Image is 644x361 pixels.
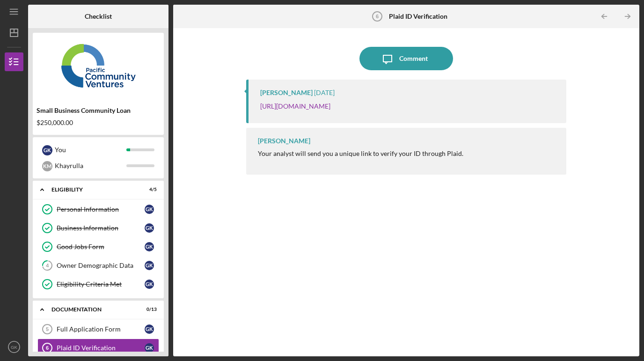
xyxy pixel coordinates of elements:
div: Plaid ID Verification [57,344,145,352]
tspan: 6 [375,14,378,19]
a: Eligibility Criteria MetGK [37,275,159,294]
div: Eligibility [51,187,133,192]
div: G K [145,280,154,289]
a: Business InformationGK [37,219,159,237]
a: 6Plaid ID VerificationGK [37,339,159,357]
div: G K [145,343,154,353]
a: Good Jobs FormGK [37,237,159,256]
a: Personal InformationGK [37,200,159,219]
div: Khayrulla [55,158,126,174]
div: Personal Information [57,206,145,213]
b: Plaid ID Verification [389,13,447,20]
div: G K [145,223,154,233]
div: Small Business Community Loan [37,107,160,114]
a: 5Full Application FormGK [37,320,159,339]
div: Comment [399,47,428,70]
a: [URL][DOMAIN_NAME] [260,102,330,110]
div: $250,000.00 [37,119,160,126]
button: GK [5,338,23,356]
div: G K [145,261,154,270]
div: Owner Demographic Data [57,262,145,269]
div: 0 / 13 [140,307,157,312]
button: Comment [359,47,453,70]
div: Full Application Form [57,325,145,333]
b: Checklist [85,13,112,20]
a: 4Owner Demographic DataGK [37,256,159,275]
div: G K [42,145,52,155]
div: [PERSON_NAME] [260,89,313,96]
div: Good Jobs Form [57,243,145,250]
div: G K [145,205,154,214]
div: G K [145,242,154,251]
div: Your analyst will send you a unique link to verify your ID through Plaid. [258,150,463,157]
text: GK [11,345,17,350]
div: Documentation [51,307,133,312]
tspan: 4 [46,263,49,269]
div: [PERSON_NAME] [258,137,310,145]
div: You [55,142,126,158]
time: 2025-09-23 19:03 [314,89,335,96]
div: G K [145,324,154,334]
tspan: 6 [46,345,49,351]
div: K M [42,161,52,171]
div: 4 / 5 [140,187,157,192]
img: Product logo [33,37,164,94]
div: Business Information [57,224,145,232]
tspan: 5 [46,326,49,332]
div: Eligibility Criteria Met [57,280,145,288]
